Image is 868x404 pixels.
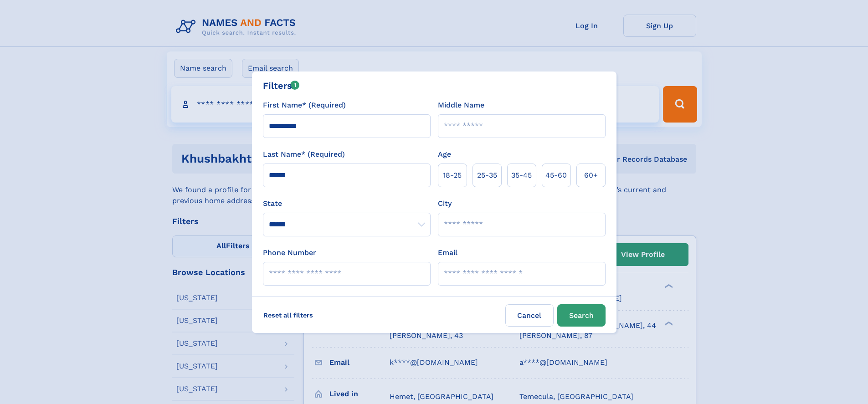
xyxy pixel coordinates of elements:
div: Filters [263,79,300,92]
label: Cancel [505,304,554,327]
span: 45‑60 [545,170,567,181]
span: 18‑25 [443,170,462,181]
label: First Name* (Required) [263,100,346,111]
label: Middle Name [438,100,484,111]
span: 60+ [584,170,598,181]
span: 35‑45 [511,170,532,181]
label: Email [438,247,457,258]
label: State [263,198,431,209]
button: Search [557,304,606,327]
label: Reset all filters [257,304,319,326]
label: Last Name* (Required) [263,149,345,160]
label: Phone Number [263,247,316,258]
label: City [438,198,452,209]
label: Age [438,149,451,160]
span: 25‑35 [477,170,497,181]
